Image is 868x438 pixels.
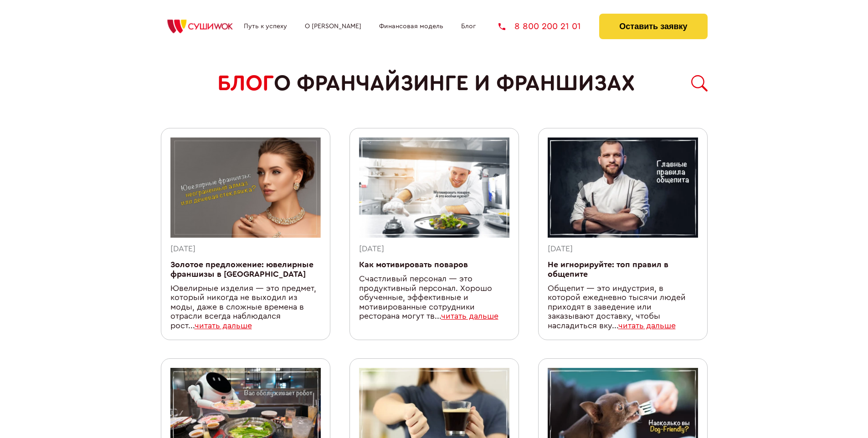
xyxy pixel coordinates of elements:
[359,261,468,269] a: Как мотивировать поваров
[548,244,698,254] div: [DATE]
[548,284,698,331] div: Общепит ― это индустрия, в которой ежедневно тысячи людей приходят в заведение или заказывают дос...
[359,275,509,321] div: Счастливый персонал — это продуктивный персонал. Хорошо обученные, эффективные и мотивированные с...
[379,23,443,30] a: Финансовая модель
[498,22,581,31] a: 8 800 200 21 01
[274,71,635,96] span: о франчайзинге и франшизах
[217,71,274,96] span: БЛОГ
[305,23,361,30] a: О [PERSON_NAME]
[514,22,581,31] span: 8 800 200 21 01
[170,284,321,331] div: Ювелирные изделия — это предмет, который никогда не выходил из моды, даже в сложные времена в отр...
[461,23,476,30] a: Блог
[359,244,509,254] div: [DATE]
[441,312,498,320] a: читать дальше
[548,261,668,278] a: Не игнорируйте: топ правил в общепите
[599,14,707,39] button: Оставить заявку
[618,322,676,330] a: читать дальше
[170,244,321,254] div: [DATE]
[244,23,287,30] a: Путь к успеху
[195,322,252,330] a: читать дальше
[170,261,313,278] a: Золотое предложение: ювелирные франшизы в [GEOGRAPHIC_DATA]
